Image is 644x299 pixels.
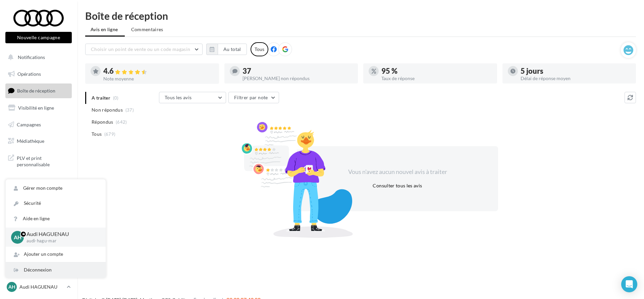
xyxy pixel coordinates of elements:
a: PLV et print personnalisable [4,151,73,171]
div: [PERSON_NAME] non répondus [243,76,353,81]
div: Note moyenne [103,76,214,81]
div: Déconnexion [6,262,106,278]
span: (37) [125,107,134,113]
button: Nouvelle campagne [5,32,72,43]
a: Campagnes [4,118,73,132]
div: Vous n'avez aucun nouvel avis à traiter [340,168,455,176]
button: Au total [206,44,247,55]
button: Choisir un point de vente ou un code magasin [85,44,203,55]
button: Au total [218,44,247,55]
span: Notifications [18,54,45,60]
span: Médiathèque [17,138,44,144]
span: AH [8,284,15,290]
button: Consulter tous les avis [370,182,425,190]
span: AH [14,233,21,241]
a: Opérations [4,67,73,81]
p: Audi HAGUENAU [26,230,95,238]
span: Non répondus [92,107,123,113]
a: Gérer mon compte [6,181,106,196]
span: (642) [116,119,127,125]
span: Commentaires [131,26,163,33]
a: AH Audi HAGUENAU [5,281,72,293]
a: Médiathèque [4,134,73,148]
span: Tous les avis [165,95,192,100]
p: audi-hagu-mar [26,238,95,244]
div: Boîte de réception [85,11,636,21]
span: PLV et print personnalisable [17,154,69,168]
div: Taux de réponse [381,76,492,81]
span: Visibilité en ligne [18,105,54,111]
div: 95 % [381,67,492,75]
div: Open Intercom Messenger [621,276,637,292]
button: Tous les avis [159,92,226,103]
a: Boîte de réception [4,83,73,98]
span: Tous [92,131,102,137]
button: Notifications [4,50,70,64]
div: 37 [243,67,353,75]
span: Boîte de réception [17,88,55,94]
button: Filtrer par note [228,92,279,103]
span: Campagnes [17,121,41,127]
div: 4.6 [103,67,214,75]
a: Sécurité [6,196,106,211]
span: Répondus [92,119,113,125]
a: Aide en ligne [6,211,106,226]
span: Opérations [17,71,41,77]
div: Ajouter un compte [6,247,106,262]
div: 5 jours [521,67,631,75]
div: Tous [251,42,268,56]
p: Audi HAGUENAU [19,284,64,290]
span: (679) [104,131,116,137]
div: Délai de réponse moyen [521,76,631,81]
a: Visibilité en ligne [4,101,73,115]
span: Choisir un point de vente ou un code magasin [91,46,190,52]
